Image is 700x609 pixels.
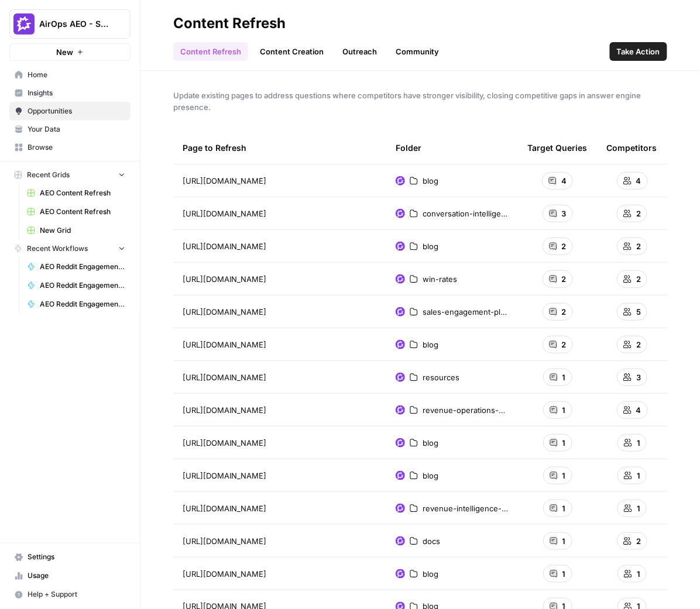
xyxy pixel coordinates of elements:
[28,590,125,600] span: Help + Support
[637,470,640,481] span: 1
[562,306,567,318] span: 2
[636,371,641,383] span: 3
[22,257,131,276] a: AEO Reddit Engagement - Fork
[28,142,125,153] span: Browse
[396,405,405,415] img: w6cjb6u2gvpdnjw72qw8i2q5f3eb
[183,371,266,383] span: [URL][DOMAIN_NAME]
[562,240,567,252] span: 2
[28,106,125,116] span: Opportunities
[13,13,35,35] img: AirOps AEO - Single Brand (Gong) Logo
[27,243,88,254] span: Recent Workflows
[9,120,131,139] a: Your Data
[183,437,266,449] span: [URL][DOMAIN_NAME]
[9,166,131,184] button: Recent Grids
[183,470,266,481] span: [URL][DOMAIN_NAME]
[183,132,377,164] div: Page to Refresh
[423,208,509,219] span: conversation-intelligence
[389,42,446,61] a: Community
[610,42,667,61] button: Take Action
[396,373,405,382] img: w6cjb6u2gvpdnjw72qw8i2q5f3eb
[9,43,131,61] button: New
[9,9,131,39] button: Workspace: AirOps AEO - Single Brand (Gong)
[423,306,509,318] span: sales-engagement-platform
[562,437,566,449] span: 1
[39,18,110,30] span: AirOps AEO - Single Brand (Gong)
[28,552,125,563] span: Settings
[636,404,641,416] span: 4
[527,132,587,164] div: Target Queries
[396,176,405,185] img: w6cjb6u2gvpdnjw72qw8i2q5f3eb
[423,371,459,383] span: resources
[636,273,641,285] span: 2
[396,132,421,164] div: Folder
[396,340,405,349] img: w6cjb6u2gvpdnjw72qw8i2q5f3eb
[636,240,641,252] span: 2
[423,470,438,481] span: blog
[396,536,405,546] img: w6cjb6u2gvpdnjw72qw8i2q5f3eb
[396,471,405,480] img: w6cjb6u2gvpdnjw72qw8i2q5f3eb
[28,88,125,98] span: Insights
[9,548,131,567] a: Settings
[40,262,125,272] span: AEO Reddit Engagement - Fork
[562,470,566,481] span: 1
[562,568,566,580] span: 1
[636,208,641,219] span: 2
[637,503,640,514] span: 1
[22,184,131,202] a: AEO Content Refresh
[183,208,266,219] span: [URL][DOMAIN_NAME]
[423,535,440,547] span: docs
[396,504,405,513] img: w6cjb6u2gvpdnjw72qw8i2q5f3eb
[40,299,125,309] span: AEO Reddit Engagement - Fork
[27,170,70,180] span: Recent Grids
[637,568,640,580] span: 1
[9,66,131,84] a: Home
[617,46,660,57] span: Take Action
[562,404,566,416] span: 1
[423,175,438,187] span: blog
[562,339,567,350] span: 2
[28,70,125,80] span: Home
[28,571,125,582] span: Usage
[423,339,438,350] span: blog
[396,438,405,448] img: w6cjb6u2gvpdnjw72qw8i2q5f3eb
[183,568,266,580] span: [URL][DOMAIN_NAME]
[636,306,641,318] span: 5
[56,46,73,58] span: New
[28,124,125,135] span: Your Data
[636,339,641,350] span: 2
[9,102,131,121] a: Opportunities
[40,188,125,198] span: AEO Content Refresh
[183,404,266,416] span: [URL][DOMAIN_NAME]
[9,240,131,257] button: Recent Workflows
[40,280,125,291] span: AEO Reddit Engagement - Fork
[423,273,457,285] span: win-rates
[562,208,567,219] span: 3
[562,503,566,514] span: 1
[40,225,125,236] span: New Grid
[9,84,131,102] a: Insights
[636,535,641,547] span: 2
[423,240,438,252] span: blog
[9,567,131,586] a: Usage
[423,404,509,416] span: revenue-operations-software
[22,202,131,221] a: AEO Content Refresh
[636,175,641,187] span: 4
[423,568,438,580] span: blog
[173,14,286,33] div: Content Refresh
[183,535,266,547] span: [URL][DOMAIN_NAME]
[396,242,405,251] img: w6cjb6u2gvpdnjw72qw8i2q5f3eb
[637,437,640,449] span: 1
[396,569,405,579] img: w6cjb6u2gvpdnjw72qw8i2q5f3eb
[183,175,266,187] span: [URL][DOMAIN_NAME]
[561,175,567,187] span: 4
[562,273,567,285] span: 2
[9,586,131,604] button: Help + Support
[396,307,405,316] img: w6cjb6u2gvpdnjw72qw8i2q5f3eb
[183,339,266,350] span: [URL][DOMAIN_NAME]
[183,273,266,285] span: [URL][DOMAIN_NAME]
[562,535,566,547] span: 1
[9,138,131,157] a: Browse
[253,42,331,61] a: Content Creation
[22,295,131,314] a: AEO Reddit Engagement - Fork
[562,371,566,383] span: 1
